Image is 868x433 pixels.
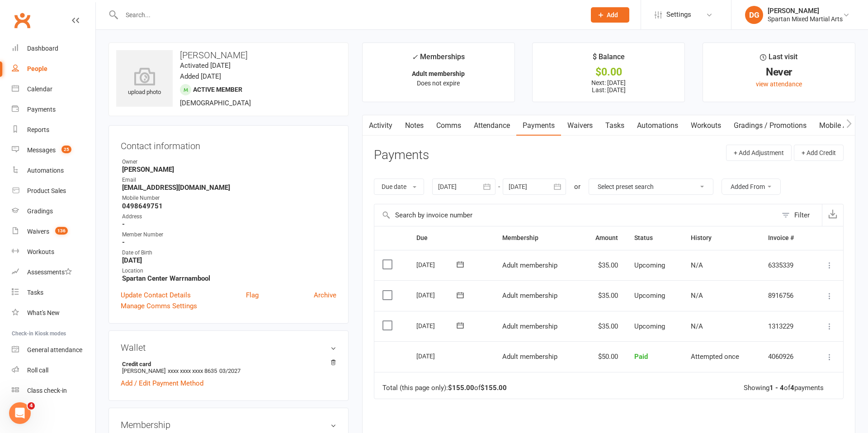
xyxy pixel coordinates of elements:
[777,204,822,226] button: Filter
[11,9,33,32] a: Clubworx
[634,322,665,330] span: Upcoming
[374,204,777,226] input: Search by invoice number
[768,7,843,15] div: [PERSON_NAME]
[744,384,824,392] div: Showing of payments
[122,238,336,246] strong: -
[122,158,336,166] div: Owner
[727,115,813,136] a: Gradings / Promotions
[122,165,336,174] strong: [PERSON_NAME]
[516,115,561,136] a: Payments
[666,5,691,25] span: Settings
[28,402,35,409] span: 4
[180,99,251,107] span: [DEMOGRAPHIC_DATA]
[27,268,72,276] div: Assessments
[631,115,684,136] a: Automations
[27,106,56,113] div: Payments
[27,187,66,194] div: Product Sales
[417,80,460,87] span: Does not expire
[756,80,802,88] a: view attendance
[27,167,64,174] div: Automations
[599,115,631,136] a: Tasks
[502,292,557,300] span: Adult membership
[122,267,336,275] div: Location
[768,15,843,23] div: Spartan Mixed Martial Arts
[12,262,95,282] a: Assessments
[12,79,95,99] a: Calendar
[27,146,56,154] div: Messages
[813,115,862,136] a: Mobile App
[683,226,760,249] th: History
[416,319,458,333] div: [DATE]
[760,226,811,249] th: Invoice #
[412,51,465,68] div: Memberships
[502,261,557,269] span: Adult membership
[541,67,676,77] div: $0.00
[12,181,95,201] a: Product Sales
[27,387,67,394] div: Class check-in
[12,99,95,120] a: Payments
[794,145,844,161] button: + Add Credit
[494,226,580,249] th: Membership
[122,256,336,264] strong: [DATE]
[122,274,336,282] strong: Spartan Center Warrnambool
[502,322,557,330] span: Adult membership
[593,51,625,67] div: $ Balance
[467,115,516,136] a: Attendance
[219,367,241,374] span: 03/2027
[634,261,665,269] span: Upcoming
[502,353,557,361] span: Adult membership
[580,226,626,249] th: Amount
[726,145,792,161] button: + Add Adjustment
[580,341,626,372] td: $50.00
[12,38,95,59] a: Dashboard
[430,115,467,136] a: Comms
[790,384,794,392] strong: 4
[193,86,242,93] span: Active member
[12,160,95,181] a: Automations
[27,289,43,296] div: Tasks
[122,361,332,367] strong: Credit card
[12,242,95,262] a: Workouts
[122,202,336,210] strong: 0498649751
[121,359,336,376] li: [PERSON_NAME]
[634,353,648,361] span: Paid
[634,292,665,300] span: Upcoming
[691,292,703,300] span: N/A
[122,212,336,221] div: Address
[122,194,336,202] div: Mobile Number
[760,280,811,311] td: 8916756
[691,353,739,361] span: Attempted once
[691,322,703,330] span: N/A
[12,303,95,323] a: What's New
[27,248,54,255] div: Workouts
[61,146,71,153] span: 25
[711,67,847,77] div: Never
[55,227,68,235] span: 136
[180,72,221,80] time: Added [DATE]
[12,360,95,381] a: Roll call
[363,115,399,136] a: Activity
[314,290,336,301] a: Archive
[27,228,49,235] div: Waivers
[121,420,336,430] h3: Membership
[121,343,336,353] h3: Wallet
[412,70,465,77] strong: Adult membership
[122,249,336,257] div: Date of Birth
[116,67,173,97] div: upload photo
[119,9,579,21] input: Search...
[481,384,507,392] strong: $155.00
[121,290,191,301] a: Update Contact Details
[121,137,336,151] h3: Contact information
[760,341,811,372] td: 4060926
[122,184,336,192] strong: [EMAIL_ADDRESS][DOMAIN_NAME]
[27,309,60,316] div: What's New
[760,311,811,342] td: 1313229
[9,402,31,424] iframe: Intercom live chat
[12,140,95,160] a: Messages 25
[580,311,626,342] td: $35.00
[412,53,418,61] i: ✓
[399,115,430,136] a: Notes
[27,207,53,215] div: Gradings
[12,381,95,401] a: Class kiosk mode
[12,59,95,79] a: People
